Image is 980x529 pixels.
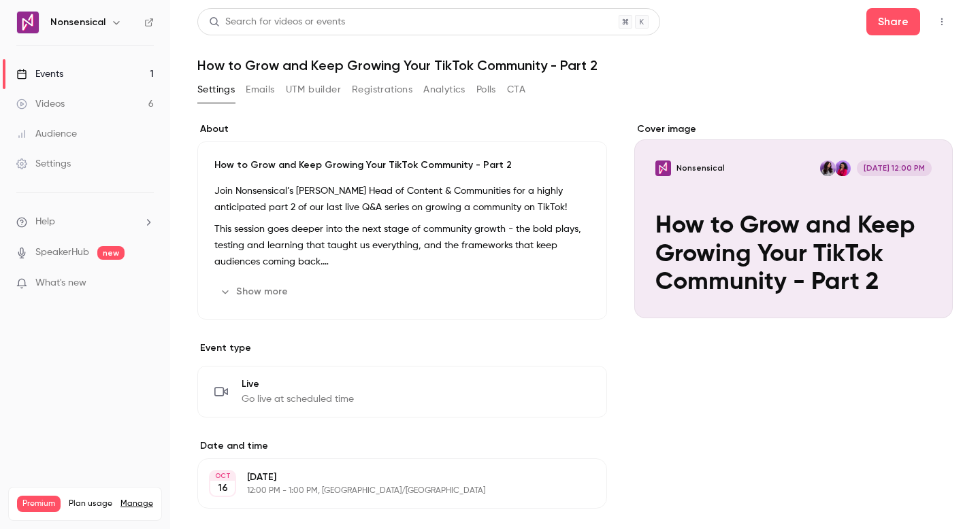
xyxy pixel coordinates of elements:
p: 12:00 PM - 1:00 PM, [GEOGRAPHIC_DATA]/[GEOGRAPHIC_DATA] [247,485,535,496]
div: Videos [16,97,65,111]
span: Plan usage [69,498,112,509]
button: Polls [476,79,496,101]
p: 16 [218,481,228,495]
span: new [97,246,125,260]
p: [DATE] [247,471,535,484]
p: Join Nonsensical’s [PERSON_NAME] Head of Content & Communities for a highly anticipated part 2 of... [214,183,590,216]
label: Date and time [197,439,607,453]
a: Manage [120,498,153,509]
span: What's new [35,276,86,290]
li: help-dropdown-opener [16,215,154,229]
span: Premium [17,496,61,512]
button: Emails [246,79,274,101]
button: UTM builder [286,79,341,101]
iframe: Noticeable Trigger [137,277,154,290]
button: Share [866,8,920,35]
div: Settings [16,157,71,171]
div: Audience [16,127,77,141]
p: How to Grow and Keep Growing Your TikTok Community - Part 2 [214,158,590,172]
a: SpeakerHub [35,245,89,260]
button: Settings [197,79,235,101]
p: Event type [197,341,607,355]
div: Search for videos or events [209,15,345,29]
div: Events [16,67,63,81]
button: Registrations [352,79,412,101]
span: Help [35,215,55,229]
img: Nonsensical [17,12,39,33]
span: Live [242,377,354,391]
label: Cover image [634,122,953,136]
button: Show more [214,281,296,303]
span: Go live at scheduled time [242,392,354,406]
label: About [197,122,607,136]
button: CTA [507,79,525,101]
h6: Nonsensical [50,16,105,29]
h1: How to Grow and Keep Growing Your TikTok Community - Part 2 [197,57,953,73]
div: OCT [210,471,235,481]
p: This session goes deeper into the next stage of community growth - the bold plays, testing and le... [214,221,590,270]
button: Analytics [423,79,465,101]
section: Cover image [634,122,953,318]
